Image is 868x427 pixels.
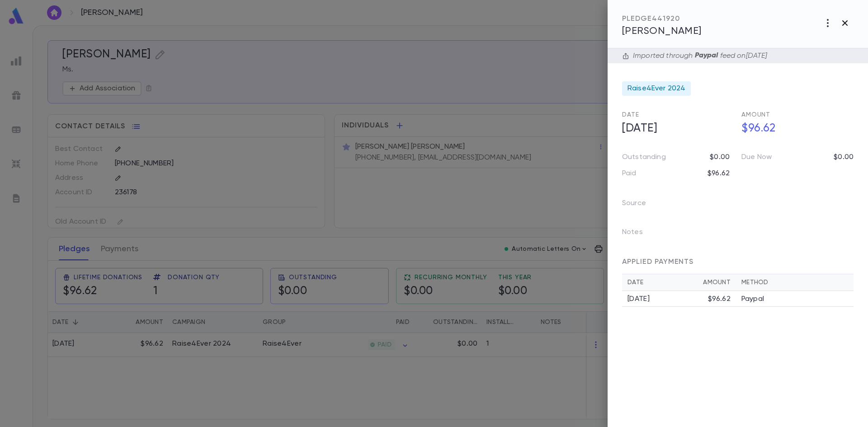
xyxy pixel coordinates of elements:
p: Paid [622,169,637,178]
p: Paypal [693,51,720,61]
span: Date [622,112,639,118]
div: PLEDGE 441920 [622,14,702,23]
div: [DATE] [627,295,708,304]
span: Raise4Ever 2024 [627,84,685,93]
h5: $96.62 [736,119,854,138]
p: Paypal [741,295,764,304]
span: [PERSON_NAME] [622,26,702,36]
div: Date [627,279,703,286]
div: Imported through feed on [DATE] [629,51,767,61]
p: Outstanding [622,153,666,162]
span: Amount [741,112,770,118]
div: Amount [703,279,731,286]
span: APPLIED PAYMENTS [622,258,693,266]
h5: [DATE] [617,119,734,138]
p: Notes [622,225,657,243]
p: $0.00 [834,153,854,162]
div: Raise4Ever 2024 [622,81,691,96]
p: Source [622,196,660,214]
p: $96.62 [708,169,730,178]
p: Due Now [741,153,772,162]
div: $96.62 [708,295,731,304]
th: Method [736,274,854,291]
p: $0.00 [710,153,730,162]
